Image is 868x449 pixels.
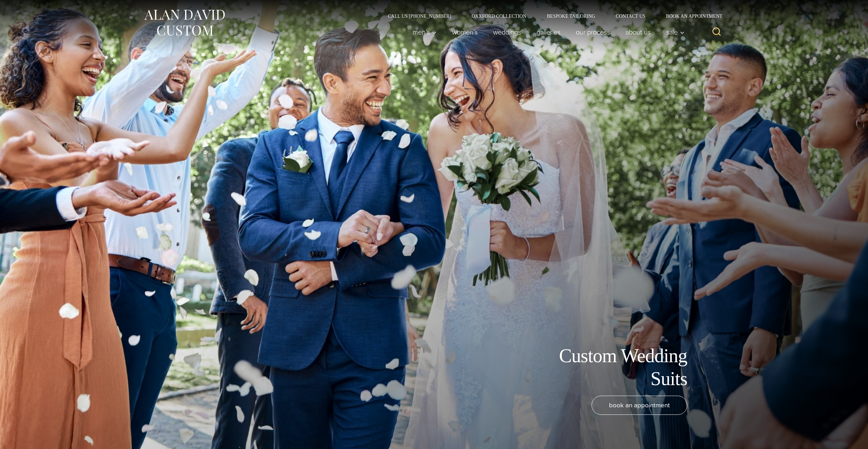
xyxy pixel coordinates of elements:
button: View Search Form [709,24,725,40]
h1: Custom Wedding Suits [533,344,687,390]
a: weddings [485,25,529,39]
nav: Primary Navigation [405,25,688,39]
a: About Us [618,25,658,39]
a: Book an Appointment [656,14,725,18]
a: Call Us [PHONE_NUMBER] [378,14,462,18]
span: book an appointment [609,400,670,410]
nav: Secondary Navigation [378,14,725,18]
span: Sale [666,29,685,36]
a: book an appointment [592,396,687,415]
a: Oxxford Collection [461,14,536,18]
a: Women’s [444,25,485,39]
a: Galleries [529,25,568,39]
span: Men’s [413,29,437,36]
img: Alan David Custom [143,8,225,38]
a: Our Process [568,25,618,39]
a: Bespoke Tailoring [536,14,605,18]
a: Contact Us [606,14,656,18]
